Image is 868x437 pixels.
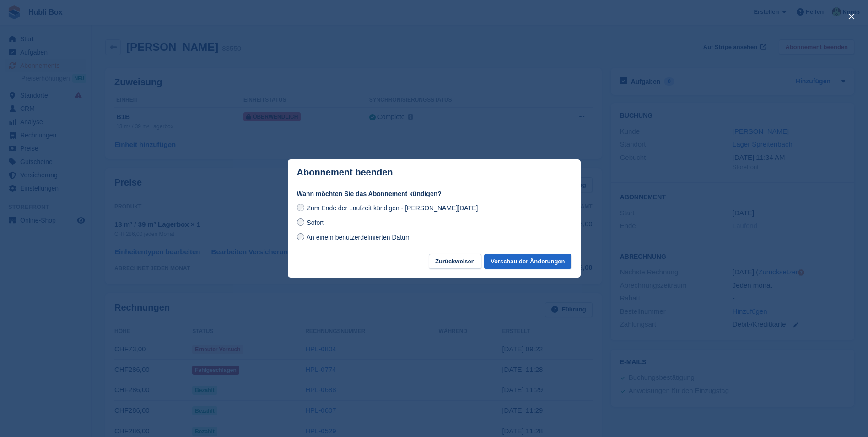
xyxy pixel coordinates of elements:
[484,254,571,269] button: Vorschau der Änderungen
[307,219,323,226] span: Sofort
[307,234,411,241] span: An einem benutzerdefinierten Datum
[429,254,481,269] button: Zurückweisen
[297,218,304,226] input: Sofort
[844,9,859,24] button: close
[297,233,304,240] input: An einem benutzerdefinierten Datum
[297,189,571,199] label: Wann möchten Sie das Abonnement kündigen?
[297,204,304,211] input: Zum Ende der Laufzeit kündigen - [PERSON_NAME][DATE]
[297,167,393,178] p: Abonnement beenden
[307,204,478,212] span: Zum Ende der Laufzeit kündigen - [PERSON_NAME][DATE]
